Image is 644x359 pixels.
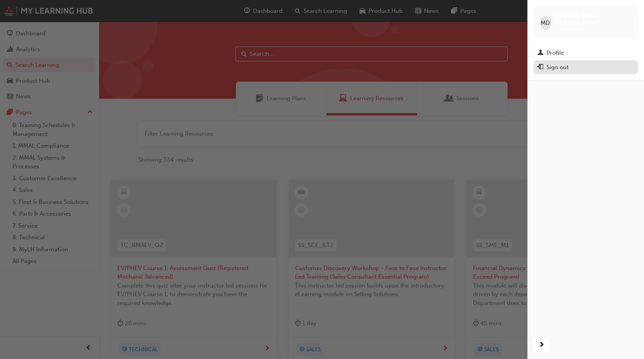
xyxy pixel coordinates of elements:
span: 0005167553 [554,27,585,33]
span: man-icon [538,50,543,57]
div: Sign out [546,63,569,72]
button: Sign out [534,60,638,75]
span: exit-icon [538,64,543,71]
span: [PERSON_NAME] [PERSON_NAME] [554,12,632,26]
span: MD [541,19,550,28]
span: next-icon [539,340,545,350]
a: Profile [534,46,638,60]
div: Profile [546,49,564,58]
